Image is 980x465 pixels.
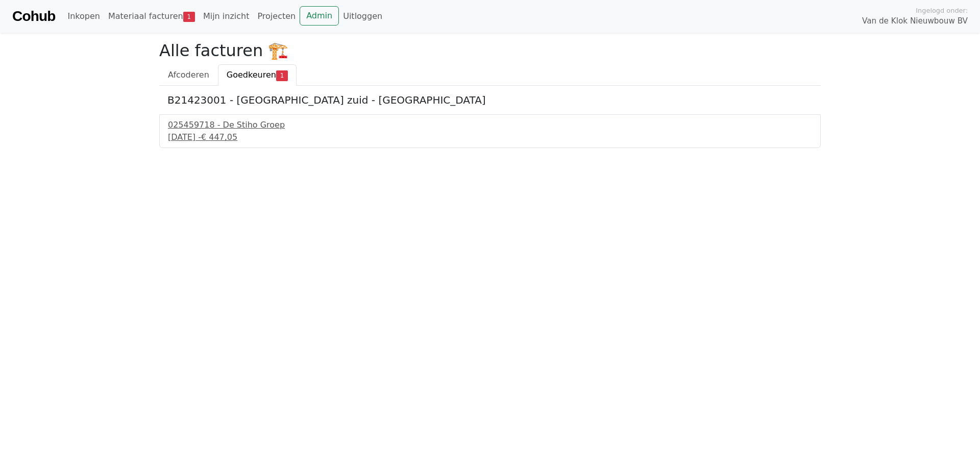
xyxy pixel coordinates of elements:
[159,64,218,86] a: Afcoderen
[276,70,288,81] span: 1
[168,131,812,143] div: [DATE] -
[104,6,199,27] a: Materiaal facturen1
[167,94,813,106] h5: B21423001 - [GEOGRAPHIC_DATA] zuid - [GEOGRAPHIC_DATA]
[916,6,968,15] span: Ingelogd onder:
[12,4,55,29] a: Cohub
[218,64,297,86] a: Goedkeuren1
[227,70,276,80] span: Goedkeuren
[862,15,968,27] span: Van de Klok Nieuwbouw BV
[159,41,821,60] h2: Alle facturen 🏗️
[168,119,812,143] a: 025459718 - De Stiho Groep[DATE] -€ 447,05
[201,132,237,142] span: € 447,05
[300,6,339,26] a: Admin
[199,6,254,27] a: Mijn inzicht
[339,6,386,27] a: Uitloggen
[253,6,300,27] a: Projecten
[168,70,209,80] span: Afcoderen
[168,119,812,131] div: 025459718 - De Stiho Groep
[63,6,104,27] a: Inkopen
[183,12,195,22] span: 1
